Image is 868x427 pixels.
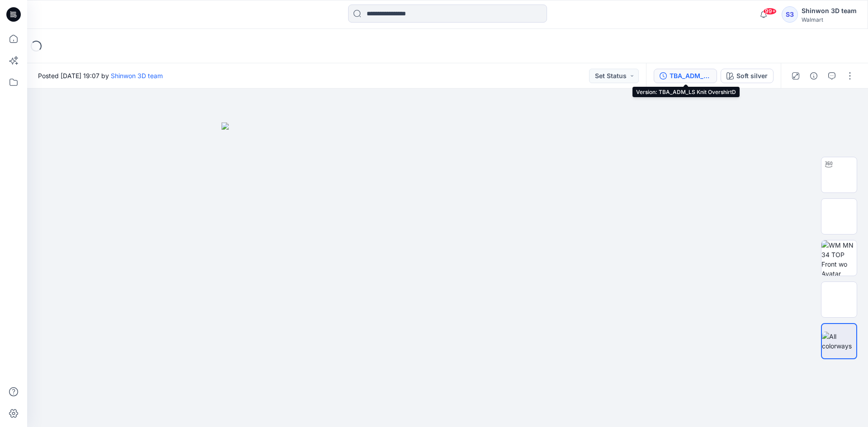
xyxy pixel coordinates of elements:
[736,71,768,81] div: Soft silver
[111,72,163,80] a: Shinwon 3D team
[802,16,857,23] div: Walmart
[821,240,857,276] img: WM MN 34 TOP Front wo Avatar
[822,332,856,351] img: All colorways
[654,69,717,83] button: TBA_ADM_LS Knit OvershirtD
[807,69,821,83] button: Details
[802,5,857,16] div: Shinwon 3D team
[721,69,774,83] button: Soft silver
[763,8,777,15] span: 99+
[38,71,163,80] span: Posted [DATE] 19:07 by
[670,71,711,81] div: TBA_ADM_LS Knit OvershirtD
[782,6,798,23] div: S3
